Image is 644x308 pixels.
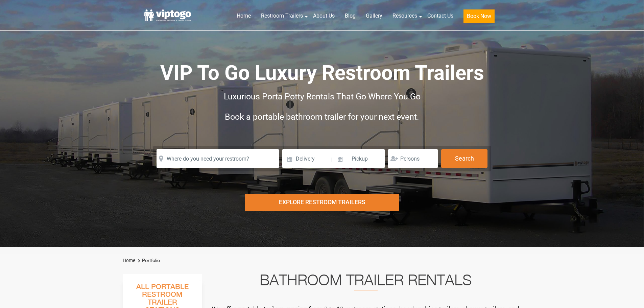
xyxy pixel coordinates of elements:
input: Where do you need your restroom? [157,149,279,168]
input: Pickup [334,149,385,168]
a: Contact Us [422,8,458,23]
span: Book a portable bathroom trailer for your next event. [225,112,419,122]
a: Home [123,258,135,263]
a: Resources [387,8,422,23]
a: Gallery [361,8,387,23]
a: Restroom Trailers [256,8,308,23]
button: Book Now [463,9,495,23]
a: Book Now [458,8,500,27]
span: VIP To Go Luxury Restroom Trailers [160,61,484,85]
input: Persons [388,149,438,168]
span: | [331,149,333,171]
div: Explore Restroom Trailers [245,194,399,211]
a: Blog [340,8,361,23]
a: About Us [308,8,340,23]
li: Portfolio [136,257,160,265]
button: Search [441,149,487,168]
h2: Bathroom Trailer Rentals [211,274,520,290]
a: Home [232,8,256,23]
input: Delivery [282,149,331,168]
span: Luxurious Porta Potty Rentals That Go Where You Go [224,92,421,101]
